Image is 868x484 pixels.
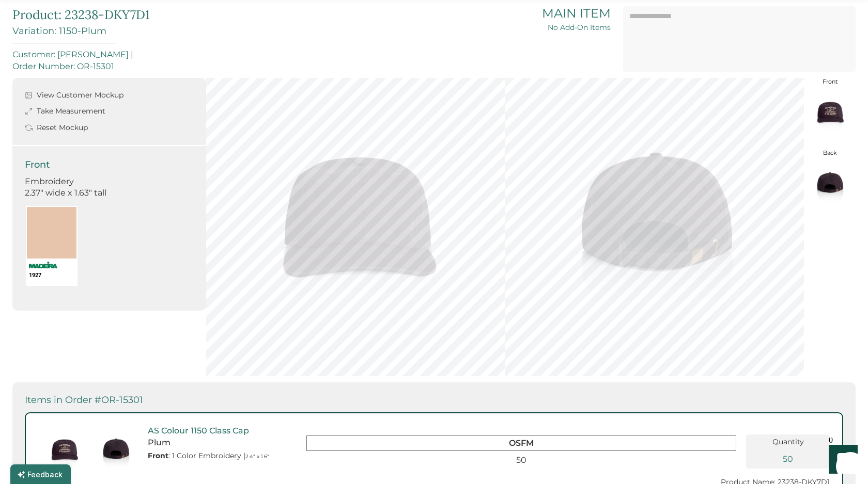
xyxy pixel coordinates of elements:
div: 2.37" wide x 1.63" tall [25,187,194,199]
div: MAIN ITEM [542,6,611,21]
div: Take Measurement [37,106,105,117]
img: generate-image [804,159,856,211]
div: 50 [749,454,827,464]
div: Items in Order #OR-15301 [25,395,843,406]
div: Product: 23238-DKY7D1 [12,6,150,24]
div: Embroidery [25,176,194,187]
div: Front [823,78,838,85]
div: Plum [148,438,297,447]
img: generate-image [38,426,90,477]
div: Customer: [PERSON_NAME] | [12,50,623,59]
div: Order Number: OR-15301 [12,61,623,71]
div: OSFM [306,435,736,450]
div: Front [25,158,194,171]
div: View Customer Mockup [37,90,123,101]
div: Back [823,149,837,156]
div: Variation: 1150-Plum [12,26,150,37]
div: AS Colour 1150 Class Cap [148,426,297,435]
img: generate-image [804,88,856,140]
div: : 1 Color Embroidery | [148,451,297,460]
div: Quantity [749,438,827,450]
font: 2.4" x 1.6" [245,453,269,460]
strong: Front [148,451,168,460]
img: madeira.png [29,262,57,269]
div: Reset Mockup [37,123,88,133]
iframe: Front Chat [819,438,863,482]
div: 50 [306,453,736,467]
div: 1927 [29,272,74,279]
div: No Add-On Items [548,23,611,32]
img: generate-image [90,426,142,477]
